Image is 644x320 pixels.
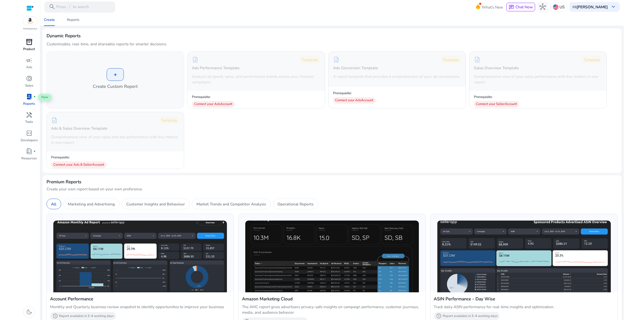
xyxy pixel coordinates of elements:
[67,4,72,10] span: /
[577,4,608,10] b: [PERSON_NAME]
[509,5,514,10] span: chat
[51,134,179,145] p: Comprehensive view of your sales and ads performance with key metrics in one report.
[242,304,422,315] p: The AMC report gives advertisers privacy-safe insights on campaign performance, customer journeys...
[573,5,608,9] p: Hi
[25,83,33,88] p: Sales
[51,201,56,207] p: All
[192,74,320,85] p: Analyze ad spend, sales, and performance trends across your Amazon campaigns.
[23,17,38,25] img: amazon.svg
[52,313,58,319] span: history_2
[333,97,376,104] div: Connect your Ads Account
[553,4,558,10] img: us.svg
[506,3,535,11] button: chatChat Now
[196,201,266,207] p: Market Trends and Competitor Analysis
[50,296,230,302] h4: Account Performance
[50,304,230,310] p: Monthly and Quarterly business review snapshot to identify opportunities to improve your business
[47,186,618,192] p: Create your own report based on your own preference.
[474,95,519,99] p: Prerequisite:
[482,3,503,12] span: What's New
[20,56,38,74] a: campaignAds
[20,147,38,165] a: book_4fiber_manual_recordResources
[23,47,35,52] p: Product
[443,314,498,318] p: Report available in 3-4 working days
[47,179,82,185] h4: Premium Reports
[51,161,106,168] div: Connect your Ads & Seller Account
[26,112,32,118] span: handyman
[20,38,38,56] a: inventory_2Product
[44,18,55,22] div: Create
[436,313,441,319] span: history_2
[51,126,107,131] h5: Ads & Sales Overview Template
[47,32,81,39] h3: Dynamic Reports
[20,129,38,147] a: code_blocksDevelopers
[51,155,106,160] p: Prerequisite:
[38,94,52,101] span: New
[192,101,235,108] div: Connect your Ads Account
[26,148,32,155] span: book_4
[21,156,37,161] p: Resources
[582,56,602,64] div: Template
[333,74,460,79] p: A report template that provides a comprehensive of your ad conversions.
[300,56,320,64] div: Template
[333,91,376,96] p: Prerequisite:
[20,92,38,111] a: lab_profilefiber_manual_recordReports
[333,66,378,70] h5: Ads Conversion Template
[67,18,79,22] div: Reports
[515,4,533,10] span: Chat Now
[23,27,37,31] p: Marketplace
[26,39,32,45] span: inventory_2
[277,201,313,207] p: Operational Reports
[20,74,38,92] a: donut_smallSales
[26,75,32,82] span: donut_small
[333,56,340,63] span: description
[26,309,32,315] span: dark_mode
[434,296,614,302] h4: ASIN Performance - Day Wise
[26,93,32,100] span: lab_profile
[23,101,35,106] p: Reports
[59,314,114,318] p: Report available in 3-4 working days
[474,74,602,85] p: Comprehensive view of your sales performance with key metrics in one report.
[26,130,32,136] span: code_blocks
[33,150,36,153] span: fiber_manual_record
[474,101,519,108] div: Connect your Seller Account
[610,4,617,10] span: keyboard_arrow_down
[474,56,480,63] span: description
[539,4,546,10] span: hub
[56,4,89,10] p: Press to search
[474,66,519,70] h5: Sales Overview Template
[242,296,422,302] h4: Amazon Marketing Cloud
[49,4,55,10] span: search
[47,41,167,47] p: Customizable, real-time, and shareable reports for smarter decisions.
[26,57,32,64] span: campaign
[537,2,548,13] button: hub
[25,120,33,125] p: Tools
[126,201,185,207] p: Customer Insights and Behaviour
[192,56,198,63] span: description
[192,95,235,99] p: Prerequisite:
[51,117,58,124] span: description
[434,304,614,310] p: Track daily ASIN performance for real-time insights and optimization.
[20,111,38,129] a: handymanTools
[93,83,138,90] h4: Create Custom Report
[26,65,32,70] p: Ads
[159,116,180,124] div: Template
[68,201,115,207] p: Marketing and Advertising
[21,138,38,143] p: Developers
[559,3,565,11] p: US
[441,56,461,64] div: Template
[192,66,239,70] h5: Ads Performance Template
[107,68,124,81] div: +
[33,96,36,98] span: fiber_manual_record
